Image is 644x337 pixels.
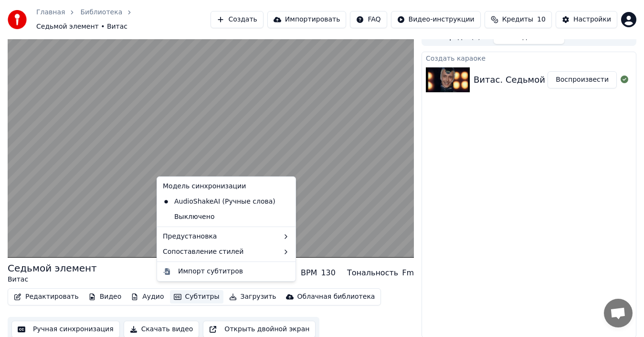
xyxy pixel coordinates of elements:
div: BPM [301,267,317,279]
div: Витас [8,275,97,284]
div: Настройки [573,15,611,24]
button: FAQ [350,11,387,28]
div: Тональность [347,267,398,279]
a: Библиотека [80,8,122,17]
button: Редактировать [10,290,83,304]
span: 10 [537,15,546,24]
div: 130 [321,267,336,279]
div: AudioShakeAI (Ручные слова) [159,194,279,209]
button: Видео [84,290,126,304]
button: Воспроизвести [548,71,617,88]
button: Кредиты10 [485,11,552,28]
nav: breadcrumb [36,8,211,32]
button: Создать [211,11,263,28]
button: Субтитры [170,290,223,304]
div: Fm [402,267,414,279]
div: Импорт субтитров [178,267,243,276]
div: Сопоставление стилей [159,244,294,260]
button: Аудио [127,290,168,304]
div: Облачная библиотека [297,292,375,302]
div: Создать караоке [422,52,636,64]
button: Видео-инструкции [391,11,481,28]
span: Седьмой элемент • Витас [36,22,127,32]
div: Предустановка [159,229,294,244]
button: Загрузить [225,290,280,304]
button: Импортировать [267,11,347,28]
a: Открытый чат [604,299,633,327]
div: Седьмой элемент [8,261,97,275]
img: youka [8,10,27,29]
div: Витас. Седьмой элемент, 2002 [474,73,613,87]
span: Кредиты [502,15,533,24]
div: Модель синхронизации [159,179,294,194]
a: Главная [36,8,65,17]
button: Настройки [556,11,617,28]
div: Выключено [159,209,294,225]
